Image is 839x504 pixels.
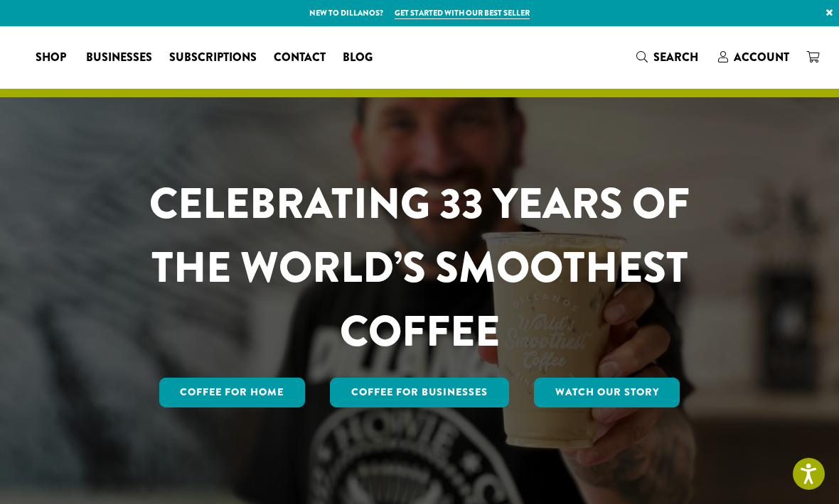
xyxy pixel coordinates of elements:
[395,7,530,19] a: Get started with our best seller
[343,49,373,67] span: Blog
[734,49,789,65] span: Account
[653,49,698,65] span: Search
[330,378,509,407] a: Coffee For Businesses
[27,46,78,69] a: Shop
[169,49,257,67] span: Subscriptions
[36,49,66,67] span: Shop
[159,378,306,407] a: Coffee for Home
[274,49,326,67] span: Contact
[534,378,680,407] a: Watch Our Story
[86,49,152,67] span: Businesses
[628,45,710,69] a: Search
[113,172,727,363] h1: CELEBRATING 33 YEARS OF THE WORLD’S SMOOTHEST COFFEE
